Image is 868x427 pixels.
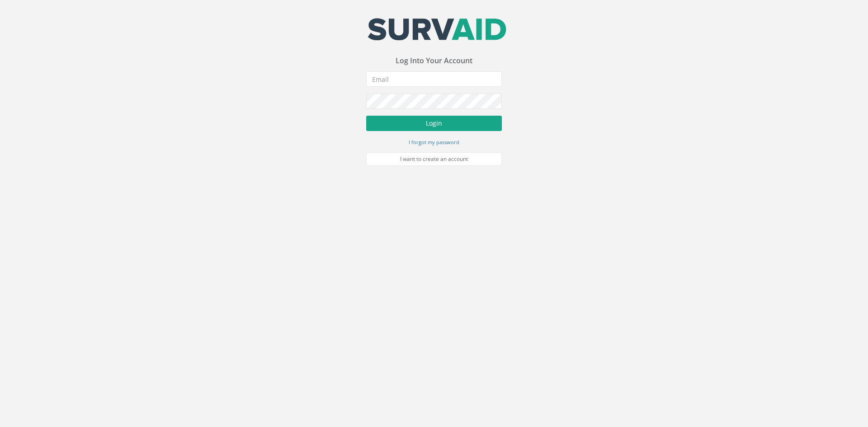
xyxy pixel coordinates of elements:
input: Email [366,71,502,87]
small: I forgot my password [409,139,459,145]
a: I want to create an account [366,152,502,166]
a: I forgot my password [409,138,459,146]
h3: Log Into Your Account [366,57,502,65]
button: Login [366,116,502,131]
